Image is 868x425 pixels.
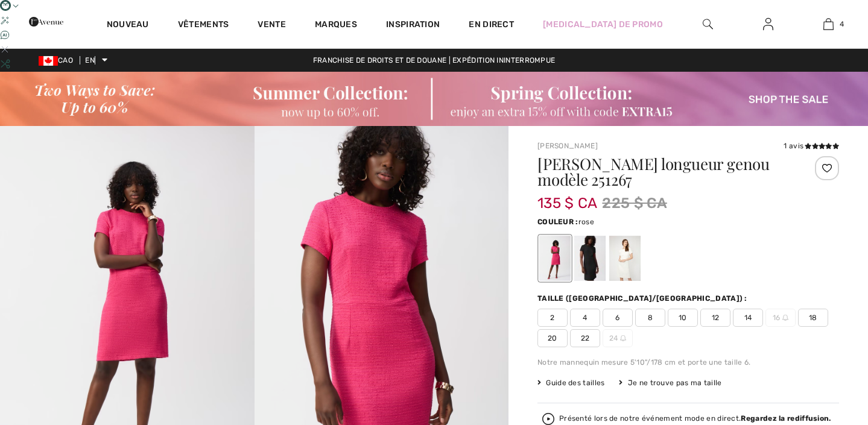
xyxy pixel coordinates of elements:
img: 1ère Avenue [29,10,63,34]
font: [PERSON_NAME] longueur genou modèle 251267 [537,153,770,190]
font: 2 [550,313,554,322]
font: Vêtements [178,19,229,30]
font: Présenté lors de notre événement mode en direct. [559,414,741,423]
img: ring-m.svg [620,335,626,341]
font: 4 [583,313,587,322]
font: Inspiration [386,19,440,30]
font: Vente [258,19,286,30]
div: Blanc cassé [609,236,641,281]
font: 24 [609,334,618,342]
a: Vêtements [178,19,229,32]
font: Notre mannequin mesure 5'10"/178 cm et porte une taille 6. [537,358,750,367]
font: 20 [548,334,557,342]
a: [MEDICAL_DATA] de promo [543,18,663,31]
font: Franchise de droits et de douane | Expédition ininterrompue [313,56,556,65]
font: EN [85,56,95,65]
div: Rose [539,236,571,281]
img: Mes informations [763,17,773,31]
font: Marques [315,19,357,30]
font: 14 [744,313,752,322]
font: CAO [58,56,73,65]
img: ring-m.svg [782,315,788,321]
font: 22 [581,334,590,342]
img: rechercher sur le site [703,17,713,31]
a: [PERSON_NAME] [537,142,598,150]
font: 10 [679,313,687,322]
a: Vente [258,19,286,32]
font: 135 $ CA [537,195,597,212]
font: Regardez la rediffusion. [741,414,831,423]
font: 4 [840,20,844,28]
font: 8 [648,313,653,322]
font: 18 [809,313,817,322]
img: Mon sac [823,17,834,31]
div: Noir [574,236,606,281]
a: En direct [469,18,514,31]
font: [MEDICAL_DATA] de promo [543,19,663,30]
font: 6 [615,313,619,322]
font: 16 [773,313,781,322]
font: rose [578,218,594,226]
font: Je ne trouve pas ma taille [628,379,722,387]
a: Marques [315,19,357,32]
font: Couleur : [537,218,578,226]
a: 4 [799,17,858,31]
font: Taille ([GEOGRAPHIC_DATA]/[GEOGRAPHIC_DATA]) : [537,294,747,303]
font: Guide des tailles [546,379,604,387]
a: Se connecter [753,17,783,32]
img: Regardez la rediffusion [542,413,554,425]
a: Nouveau [107,19,149,32]
font: En direct [469,19,514,30]
img: Dollar canadien [39,56,58,66]
font: 225 $ CA [602,195,667,212]
font: 1 avis [784,142,803,150]
font: Nouveau [107,19,149,30]
font: 12 [712,313,720,322]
